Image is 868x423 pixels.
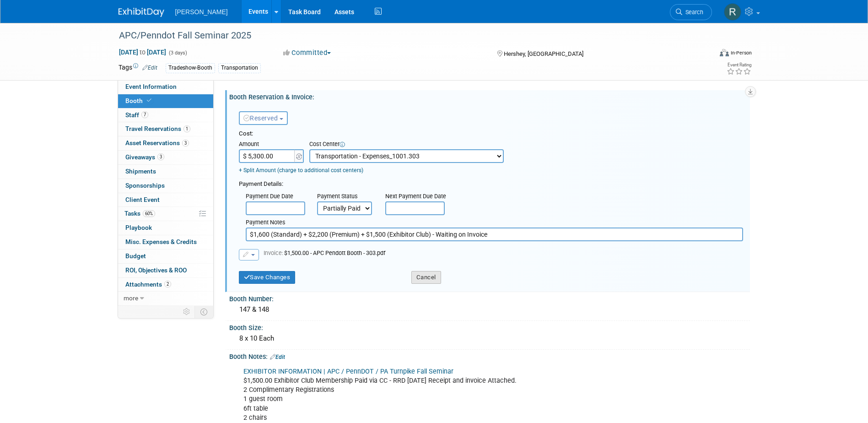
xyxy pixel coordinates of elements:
a: Asset Reservations3 [118,136,213,150]
a: Playbook [118,221,213,235]
span: ROI, Objectives & ROO [125,266,187,274]
span: 3 [182,140,189,146]
a: Sponsorships [118,179,213,193]
div: 8 x 10 Each [236,331,743,346]
a: Staff7 [118,108,213,122]
div: Next Payment Due Date [385,192,451,201]
span: 1 [183,125,190,132]
button: Cancel [411,271,441,284]
a: + Split Amount (charge to additional cost centers) [239,167,363,174]
div: Booth Reservation & Invoice: [229,90,750,102]
div: Booth Notes: [229,350,750,362]
span: Reserved [243,114,278,122]
span: Attachments [125,281,171,288]
a: Budget [118,249,213,263]
a: ROI, Objectives & ROO [118,264,213,277]
span: 2 [164,281,171,287]
span: Tasks [124,210,155,217]
a: Search [670,4,712,20]
span: Sponsorships [125,182,165,189]
div: Payment Due Date [246,192,303,201]
div: Event Rating [727,63,751,67]
span: Invoice: [264,249,284,256]
div: Payment Details: [239,178,743,189]
span: Budget [125,252,146,260]
span: Asset Reservations [125,139,189,146]
i: Booth reservation complete [147,98,151,103]
span: Booth [125,97,153,104]
a: Travel Reservations1 [118,122,213,136]
div: Booth Number: [229,292,750,304]
span: Shipments [125,168,156,175]
div: Transportation [218,63,261,73]
div: Cost Center [309,140,504,149]
span: Hershey, [GEOGRAPHIC_DATA] [504,50,583,57]
span: (3 days) [168,50,187,56]
div: Tradeshow-Booth [166,63,215,73]
div: APC/Penndot Fall Seminar 2025 [116,27,698,44]
td: Toggle Event Tabs [194,306,213,318]
a: Giveaways3 [118,151,213,164]
a: Event Information [118,80,213,94]
a: Misc. Expenses & Credits [118,235,213,249]
span: Travel Reservations [125,125,190,132]
a: more [118,292,213,305]
div: Cost: [239,130,743,138]
span: Staff [125,111,148,119]
span: Playbook [125,224,152,231]
div: 147 & 148 [236,303,743,317]
a: EXHIBITOR INFORMATION | APC / PennDOT / PA Turnpike Fall Seminar [243,368,453,375]
span: 3 [157,153,164,160]
span: Search [682,9,703,16]
span: $1,500.00 - APC Pendott Booth - 303.pdf [264,249,385,256]
a: Attachments2 [118,278,213,292]
div: Booth Size: [229,321,750,332]
a: Edit [270,354,285,360]
div: Amount [239,140,305,149]
div: In-Person [730,49,752,56]
a: Tasks60% [118,207,213,221]
td: Tags [119,63,157,73]
a: Client Event [118,193,213,207]
span: 60% [143,210,155,217]
td: Personalize Event Tab Strip [179,306,195,318]
img: Rebecca Deis [724,3,741,21]
img: ExhibitDay [119,8,164,17]
div: Payment Status [317,192,378,201]
a: Booth [118,94,213,108]
span: to [138,49,147,56]
span: more [124,294,138,302]
span: Event Information [125,83,177,90]
span: [PERSON_NAME] [175,8,228,16]
span: Client Event [125,196,160,203]
span: [DATE] [DATE] [119,48,167,56]
button: Committed [280,48,334,58]
span: 7 [141,111,148,118]
span: Giveaways [125,153,164,161]
span: Misc. Expenses & Credits [125,238,197,245]
button: Reserved [239,111,288,125]
img: Format-Inperson.png [720,49,729,56]
a: Shipments [118,165,213,179]
button: Save Changes [239,271,296,284]
a: Edit [142,65,157,71]
div: Payment Notes [246,218,743,228]
div: Event Format [658,48,752,61]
